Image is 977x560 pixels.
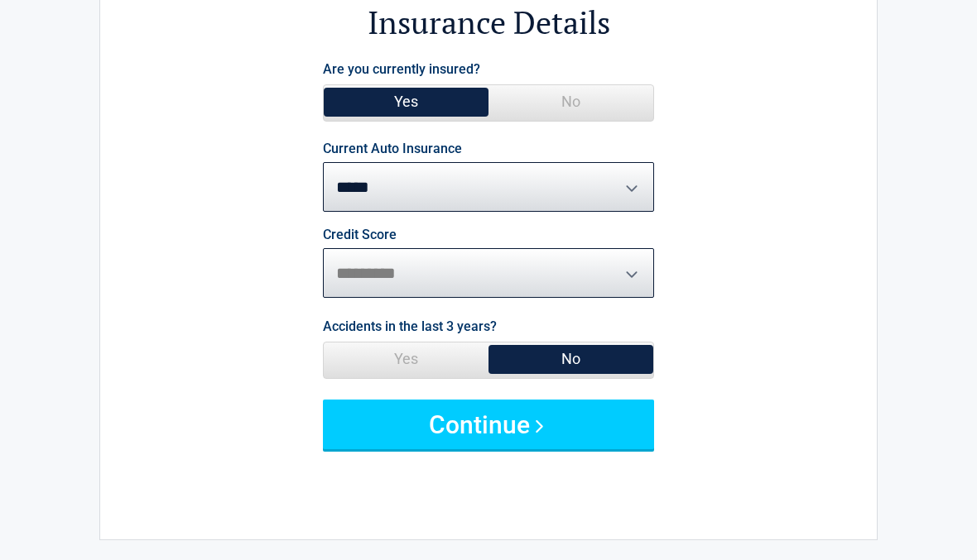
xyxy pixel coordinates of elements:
[323,315,497,337] label: Accidents in the last 3 years?
[488,342,653,376] span: No
[324,85,488,118] span: Yes
[324,342,488,376] span: Yes
[191,2,786,44] h2: Insurance Details
[323,228,397,242] label: Credit Score
[323,400,654,449] button: Continue
[323,58,480,80] label: Are you currently insured?
[323,142,462,156] label: Current Auto Insurance
[488,85,653,118] span: No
